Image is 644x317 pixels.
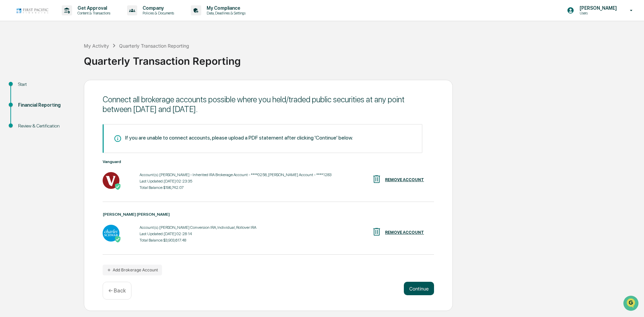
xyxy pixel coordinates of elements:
[84,43,109,49] div: My Activity
[72,5,114,11] p: Get Approval
[18,81,73,88] div: Start
[103,95,434,114] div: Connect all brokerage accounts possible where you held/traded public securities at any point betw...
[84,50,641,67] div: Quarterly Transaction Reporting
[18,122,73,129] div: Review & Certification
[16,7,48,14] img: logo
[385,177,424,182] div: REMOVE ACCOUNT
[4,82,46,94] a: 🖐️Preclearance
[103,225,119,242] img: Charles Schwab - Active
[404,282,434,295] button: Continue
[103,159,434,164] div: Vanguard
[7,98,12,103] div: 🔎
[137,5,177,11] p: Company
[103,212,434,217] div: [PERSON_NAME] [PERSON_NAME]
[140,179,331,183] div: Last Updated: [DATE] 02:23:35
[125,135,353,141] div: If you are unable to connect accounts, please upload a PDF statement after clicking 'Continue' be...
[103,172,119,189] img: Vanguard - Active
[103,265,162,275] button: Add Brokerage Account
[108,287,126,294] p: ← Back
[137,11,177,15] p: Policies & Documents
[55,85,83,91] span: Attestations
[18,102,73,109] div: Financial Reporting
[385,230,424,235] div: REMOVE ACCOUNT
[114,236,121,243] img: Active
[201,11,249,15] p: Data, Deadlines & Settings
[574,5,620,11] p: [PERSON_NAME]
[140,225,256,230] div: Account(s): [PERSON_NAME] Conversion IRA, Individual, Rollover IRA
[49,85,54,91] div: 🗄️
[4,95,45,107] a: 🔎Data Lookup
[140,172,331,177] div: Account(s): [PERSON_NAME] - Inherited IRA Brokerage Account - ****0258, [PERSON_NAME] Account - *...
[140,185,331,190] div: Total Balance: $196,742.07
[574,11,620,15] p: Users
[140,238,256,243] div: Total Balance: $3,903,617.48
[13,85,43,91] span: Preclearance
[114,183,121,190] img: Active
[201,5,249,11] p: My Compliance
[72,11,114,15] p: Content & Transactions
[140,231,256,236] div: Last Updated: [DATE] 02:28:14
[23,58,85,63] div: We're available if you need us!
[13,97,42,104] span: Data Lookup
[114,53,122,61] button: Start new chat
[46,82,86,94] a: 🗄️Attestations
[372,174,382,184] img: REMOVE ACCOUNT
[7,51,19,63] img: 1746055101610-c473b297-6a78-478c-a979-82029cc54cd1
[372,227,382,237] img: REMOVE ACCOUNT
[67,114,81,119] span: Pylon
[7,14,122,25] p: How can we help?
[7,85,12,91] div: 🖐️
[119,43,189,49] div: Quarterly Transaction Reporting
[623,295,641,313] iframe: Open customer support
[23,51,110,58] div: Start new chat
[47,113,81,119] a: Powered byPylon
